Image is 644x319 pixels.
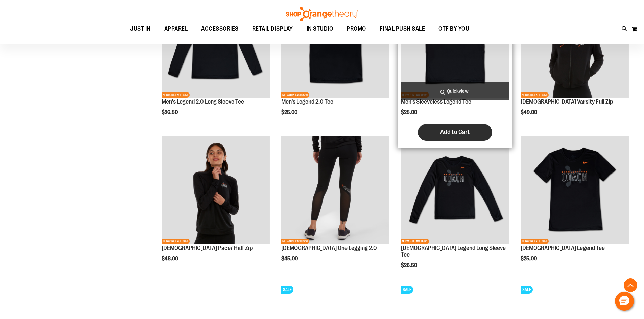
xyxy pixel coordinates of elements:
span: NETWORK EXCLUSIVE [521,92,549,98]
span: $26.50 [162,109,179,115]
a: OTF Ladies Coach FA23 One Legging 2.0 - Black primary imageNETWORK EXCLUSIVE [281,136,389,245]
span: $25.00 [401,109,418,115]
span: Add to Cart [440,128,470,136]
div: product [398,133,512,286]
span: NETWORK EXCLUSIVE [162,92,190,98]
span: $26.50 [401,262,418,268]
a: OTF Ladies Coach FA23 Pacer Half Zip - Black primary imageNETWORK EXCLUSIVE [162,136,270,245]
div: product [517,133,632,279]
a: FINAL PUSH SALE [373,21,432,37]
span: NETWORK EXCLUSIVE [401,239,429,244]
a: RETAIL DISPLAY [245,21,300,37]
span: $25.00 [281,109,299,115]
a: Men's Legend 2.0 Tee [281,98,333,105]
img: OTF Ladies Coach FA23 Pacer Half Zip - Black primary image [162,136,270,244]
button: Back To Top [624,278,637,292]
span: $48.00 [162,256,179,262]
a: IN STUDIO [300,21,340,36]
img: Shop Orangetheory [285,7,359,21]
a: APPAREL [158,21,195,37]
a: [DEMOGRAPHIC_DATA] Legend Long Sleeve Tee [401,245,506,258]
button: Hello, have a question? Let’s chat. [615,292,634,311]
a: JUST IN [123,21,158,37]
span: $45.00 [281,256,299,262]
a: PROMO [340,21,373,37]
a: ACCESSORIES [194,21,245,37]
span: SALE [281,286,293,294]
div: product [278,133,393,279]
a: [DEMOGRAPHIC_DATA] Varsity Full Zip [521,98,613,105]
span: NETWORK EXCLUSIVE [281,92,309,98]
span: ACCESSORIES [201,21,239,36]
img: OTF Ladies Coach FA23 Legend LS Tee - Black primary image [401,136,509,244]
a: Men's Legend 2.0 Long Sleeve Tee [162,98,244,105]
span: IN STUDIO [307,21,333,36]
div: product [158,133,273,279]
a: OTF Ladies Coach FA23 Legend LS Tee - Black primary imageNETWORK EXCLUSIVE [401,136,509,245]
span: FINAL PUSH SALE [380,21,425,36]
button: Add to Cart [418,124,492,141]
span: RETAIL DISPLAY [252,21,293,36]
a: Quickview [401,82,509,100]
span: NETWORK EXCLUSIVE [281,239,309,244]
a: [DEMOGRAPHIC_DATA] One Legging 2.0 [281,245,377,251]
a: [DEMOGRAPHIC_DATA] Pacer Half Zip [162,245,253,251]
img: OTF Ladies Coach FA23 One Legging 2.0 - Black primary image [281,136,389,244]
a: OTF Ladies Coach FA23 Legend SS Tee - Black primary imageNETWORK EXCLUSIVE [521,136,629,245]
span: NETWORK EXCLUSIVE [162,239,190,244]
span: SALE [521,286,533,294]
span: SALE [401,286,413,294]
span: NETWORK EXCLUSIVE [521,239,549,244]
span: PROMO [347,21,366,36]
span: $49.00 [521,109,538,115]
a: Men's Sleeveless Legend Tee [401,98,471,105]
span: OTF BY YOU [438,21,469,36]
a: OTF BY YOU [432,21,476,37]
span: JUST IN [130,21,151,36]
img: OTF Ladies Coach FA23 Legend SS Tee - Black primary image [521,136,629,244]
span: $25.00 [521,256,538,262]
span: APPAREL [164,21,188,36]
a: [DEMOGRAPHIC_DATA] Legend Tee [521,245,605,251]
